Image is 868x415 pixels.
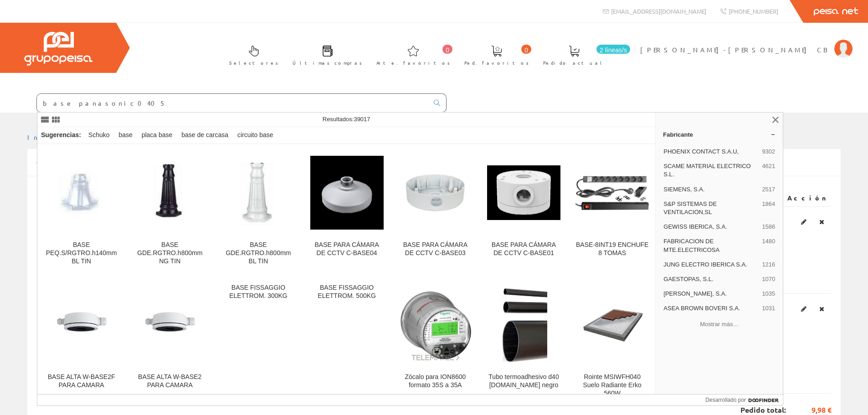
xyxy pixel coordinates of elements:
[220,38,283,71] a: Selectores
[575,175,649,210] img: BASE-8INT19 ENCHUFE 8 TOMAS
[568,277,656,408] a: Rointe MSIWFH040 Suelo Radiante Erko 560W Rointe MSIWFH040 Suelo Radiante Erko 560W
[181,131,228,138] font: base de carcasa
[568,144,656,276] a: BASE-8INT19 ENCHUFE 8 TOMAS BASE-8INT19 ENCHUFE 8 TOMAS
[310,156,384,229] img: BASE PARA CÁMARA DE CCTV C-BASE04
[705,397,746,403] font: Desarrollado por
[133,373,206,389] div: BASE ALTA W-BASE2 PARA CAMARA
[543,59,605,66] font: Pedido actual
[45,373,118,389] div: BASE ALTA W-BASE2F PARA CAMARA
[611,7,706,15] font: [EMAIL_ADDRESS][DOMAIN_NAME]
[798,216,809,228] a: Editar
[812,405,832,415] font: 9,98 €
[45,156,118,229] img: BASE PEQ.S/RGTRO.h140mm BL TIN
[221,156,295,229] img: BASE GDE.RGTRO.h800mm BL TIN
[391,277,479,408] a: Zócalo para ION8600 formato 35S a 35A Zócalo para ION8600 formato 35S a 35A
[762,223,775,231] span: 1586
[817,303,827,315] a: Eliminar
[310,241,384,257] div: BASE PARA CÁMARA DE CCTV C-BASE04
[293,59,362,66] font: Últimas compras
[762,275,775,283] span: 1070
[37,94,428,112] input: Buscar ...
[303,277,391,408] a: BASE FISSAGGIO ELETTROM. 500KG
[762,290,775,298] span: 1035
[133,156,206,229] img: BASE GDE.RGTRO.h800mm NG TIN
[762,200,775,216] span: 1864
[663,223,758,231] span: GEWISS IBERICA, S.A.
[133,298,206,352] img: BASE ALTA W-BASE2 PARA CAMARA
[480,277,568,408] a: Tubo termoadhesivo d40 p.media negro Tubo termoadhesivo d40 [DOMAIN_NAME] negro
[659,317,779,332] button: Mostrar más…
[37,144,125,276] a: BASE PEQ.S/RGTRO.h140mm BL TIN BASE PEQ.S/RGTRO.h140mm BL TIN
[354,116,370,123] span: 39017
[399,241,472,257] div: BASE PARA CÁMARA DE CCTV C-BASE03
[663,148,758,156] span: PHOENIX CONTACT S.A.U,
[133,241,206,266] div: BASE GDE.RGTRO.h800mm NG TIN
[24,32,92,66] img: Grupo Peisa
[214,277,302,408] a: BASE FISSAGGIO ELETTROM. 300KG
[221,241,295,266] div: BASE GDE.RGTRO.h800mm BL TIN
[762,261,775,269] span: 1216
[663,237,758,254] span: FABRICACION DE MTE.ELECTRICOSA
[303,144,391,276] a: BASE PARA CÁMARA DE CCTV C-BASE04 BASE PARA CÁMARA DE CCTV C-BASE04
[391,144,479,276] a: BASE PARA CÁMARA DE CCTV C-BASE03 BASE PARA CÁMARA DE CCTV C-BASE03
[487,288,560,362] img: Tubo termoadhesivo d40 p.media negro
[762,148,775,156] span: 9302
[118,131,132,138] font: base
[575,373,649,398] div: Rointe MSIWFH040 Suelo Radiante Erko 560W
[762,162,775,179] span: 4621
[656,127,783,142] a: Fabricante
[376,59,450,66] font: Arte. favoritos
[399,373,472,389] div: Zócalo para ION8600 formato 35S a 35A
[663,304,758,313] span: ASEA BROWN BOVERI S.A.
[88,131,110,138] font: Schuko
[575,241,649,257] div: BASE-8INT19 ENCHUFE 8 TOMAS
[762,185,775,194] span: 2517
[817,216,827,228] a: Eliminar
[45,241,118,266] div: BASE PEQ.S/RGTRO.h140mm BL TIN
[45,298,118,352] img: BASE ALTA W-BASE2F PARA CAMARA
[283,38,367,71] a: Últimas compras
[729,7,778,15] font: [PHONE_NUMBER]
[237,131,273,138] font: circuito base
[464,59,529,66] font: Ped. favoritos
[126,144,214,276] a: BASE GDE.RGTRO.h800mm NG TIN BASE GDE.RGTRO.h800mm NG TIN
[798,303,809,315] a: Editar
[663,200,758,216] span: S&P SISTEMAS DE VENTILACION,SL
[640,38,853,46] a: [PERSON_NAME]-[PERSON_NAME] CB
[663,185,758,194] span: SIEMENS, S.A.
[534,38,632,71] a: 2 líneas/s Pedido actual
[480,144,568,276] a: BASE PARA CÁMARA DE CCTV C-BASE01 BASE PARA CÁMARA DE CCTV C-BASE01
[27,133,66,141] a: Inicio
[229,59,278,66] font: Selectores
[487,241,560,257] div: BASE PARA CÁMARA DE CCTV C-BASE01
[487,373,560,389] div: Tubo termoadhesivo d40 [DOMAIN_NAME] negro
[310,284,384,300] div: BASE FISSAGGIO ELETTROM. 500KG
[663,162,758,179] span: SCAME MATERIAL ELECTRICO S.L.
[600,46,627,54] font: 2 líneas/s
[399,288,472,362] img: Zócalo para ION8600 formato 35S a 35A
[740,405,786,415] font: Pedido total:
[37,277,125,408] a: BASE ALTA W-BASE2F PARA CAMARA BASE ALTA W-BASE2F PARA CAMARA
[640,46,830,54] font: [PERSON_NAME]-[PERSON_NAME] CB
[221,284,295,300] div: BASE FISSAGGIO ELETTROM. 300KG
[487,165,560,220] img: BASE PARA CÁMARA DE CCTV C-BASE01
[524,46,528,54] font: 0
[663,275,758,283] span: GAESTOPAS, S.L.
[663,261,758,269] span: JUNG ELECTRO IBERICA S.A.
[399,169,472,216] img: BASE PARA CÁMARA DE CCTV C-BASE03
[214,144,302,276] a: BASE GDE.RGTRO.h800mm BL TIN BASE GDE.RGTRO.h800mm BL TIN
[142,131,173,138] font: placa base
[762,304,775,313] span: 1031
[575,288,649,362] img: Rointe MSIWFH040 Suelo Radiante Erko 560W
[323,116,370,123] span: Resultados:
[705,395,783,405] a: Desarrollado por
[126,277,214,408] a: BASE ALTA W-BASE2 PARA CAMARA BASE ALTA W-BASE2 PARA CAMARA
[762,237,775,254] span: 1480
[663,290,758,298] span: [PERSON_NAME], S.A.
[41,131,81,138] font: Sugerencias:
[446,46,449,54] font: 0
[787,194,828,202] font: Acción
